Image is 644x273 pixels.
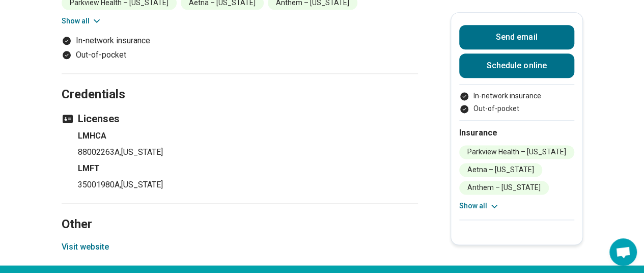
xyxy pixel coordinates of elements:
h3: Licenses [62,112,418,126]
p: 35001980A [78,179,418,191]
button: Visit website [62,241,109,253]
li: Out-of-pocket [459,103,574,114]
div: Open chat [609,238,637,266]
h4: LMFT [78,162,418,175]
span: , [US_STATE] [120,147,163,157]
h2: Other [62,192,418,233]
li: Anthem – [US_STATE] [459,181,549,195]
ul: Payment options [459,91,574,114]
li: In-network insurance [62,35,418,47]
ul: Payment options [62,35,418,61]
li: Aetna – [US_STATE] [459,163,542,177]
button: Show all [62,16,102,26]
h2: Credentials [62,62,418,103]
span: , [US_STATE] [120,180,163,189]
button: Show all [459,201,499,211]
h2: Insurance [459,127,574,139]
a: Schedule online [459,53,574,78]
button: Send email [459,25,574,49]
li: In-network insurance [459,91,574,101]
h4: LMHCA [78,130,418,142]
li: Parkview Health – [US_STATE] [459,145,574,159]
p: 88002263A [78,146,418,158]
li: Out-of-pocket [62,49,418,61]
